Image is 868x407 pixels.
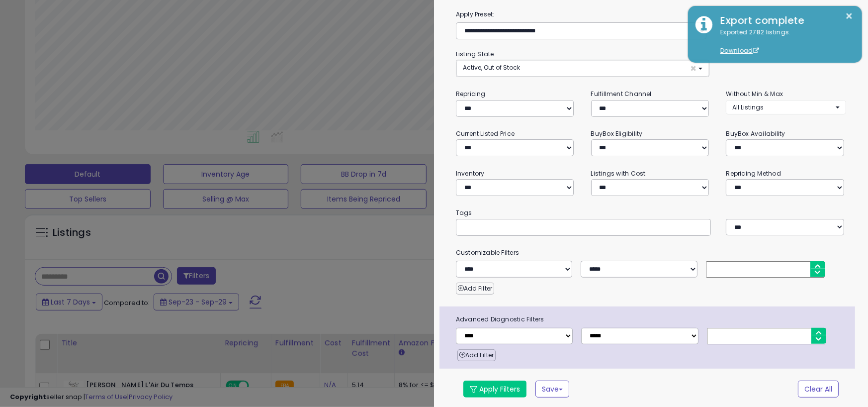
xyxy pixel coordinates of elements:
[591,169,646,178] small: Listings with Cost
[456,60,709,77] button: Active, Out of Stock ×
[846,10,854,22] button: ×
[448,9,854,20] label: Apply Preset:
[448,207,854,218] small: Tags
[732,103,764,111] span: All Listings
[456,283,494,295] button: Add Filter
[457,349,496,361] button: Add Filter
[726,169,781,178] small: Repricing Method
[720,46,759,55] a: Download
[726,129,785,138] small: BuyBox Availability
[798,381,839,398] button: Clear All
[456,169,485,178] small: Inventory
[591,129,643,138] small: BuyBox Eligibility
[535,381,569,398] button: Save
[690,63,696,74] span: ×
[456,50,494,58] small: Listing State
[448,247,854,258] small: Customizable Filters
[726,100,846,114] button: All Listings
[726,90,783,98] small: Without Min & Max
[713,13,855,28] div: Export complete
[463,381,526,398] button: Apply Filters
[463,63,520,72] span: Active, Out of Stock
[456,129,515,138] small: Current Listed Price
[448,314,856,325] span: Advanced Diagnostic Filters
[591,90,652,98] small: Fulfillment Channel
[713,28,855,56] div: Exported 2782 listings.
[456,90,486,98] small: Repricing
